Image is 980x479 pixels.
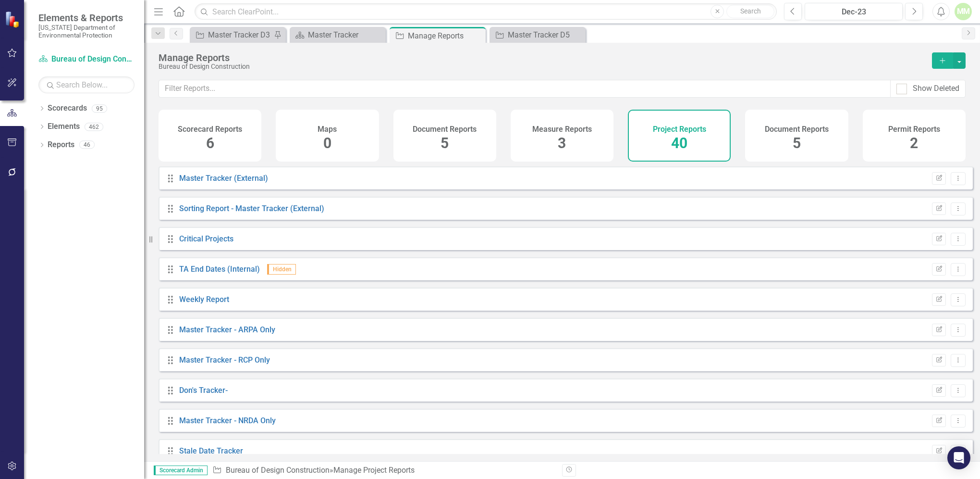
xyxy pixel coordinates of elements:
[671,135,687,151] span: 40
[323,135,331,151] span: 0
[208,29,271,41] div: Master Tracker D3
[212,465,555,476] div: » Manage Project Reports
[195,3,777,20] input: Search ClearPoint...
[179,386,228,395] a: Don's Tracker-
[913,83,959,94] div: Show Deleted
[267,264,296,275] span: Hidden
[206,135,214,151] span: 6
[805,3,903,20] button: Dec-23
[48,121,80,132] a: Elements
[653,125,706,134] h4: Project Reports
[558,135,566,151] span: 3
[508,29,583,41] div: Master Tracker D5
[38,54,135,65] a: Bureau of Design Construction
[226,466,330,475] a: Bureau of Design Construction
[888,125,940,134] h4: Permit Reports
[179,204,324,213] a: Sorting Report - Master Tracker (External)
[38,12,135,24] span: Elements & Reports
[492,29,583,41] a: Master Tracker D5
[179,295,229,304] a: Weekly Report
[178,125,242,134] h4: Scorecard Reports
[726,5,774,18] button: Search
[955,3,972,20] button: MM
[292,29,383,41] a: Master Tracker
[159,80,891,98] input: Filter Reports...
[159,52,922,63] div: Manage Reports
[38,24,135,39] small: [US_STATE] Department of Environmental Protection
[308,29,383,41] div: Master Tracker
[413,125,477,134] h4: Document Reports
[48,103,87,114] a: Scorecards
[154,466,208,475] span: Scorecard Admin
[192,29,271,41] a: Master Tracker D3
[441,135,449,151] span: 5
[79,141,95,149] div: 46
[179,355,270,365] a: Master Tracker - RCP Only
[92,104,107,113] div: 95
[179,234,233,243] a: Critical Projects
[318,125,337,134] h4: Maps
[793,135,801,151] span: 5
[179,265,260,274] a: TA End Dates (Internal)
[159,63,922,70] div: Bureau of Design Construction
[5,11,22,28] img: ClearPoint Strategy
[947,446,970,469] div: Open Intercom Messenger
[179,174,268,183] a: Master Tracker (External)
[179,446,243,455] a: Stale Date Tracker
[408,30,483,42] div: Manage Reports
[532,125,592,134] h4: Measure Reports
[740,7,761,15] span: Search
[179,416,276,425] a: Master Tracker - NRDA Only
[38,76,135,93] input: Search Below...
[808,6,899,18] div: Dec-23
[765,125,829,134] h4: Document Reports
[85,123,103,131] div: 462
[910,135,918,151] span: 2
[48,139,74,151] a: Reports
[179,325,275,334] a: Master Tracker - ARPA Only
